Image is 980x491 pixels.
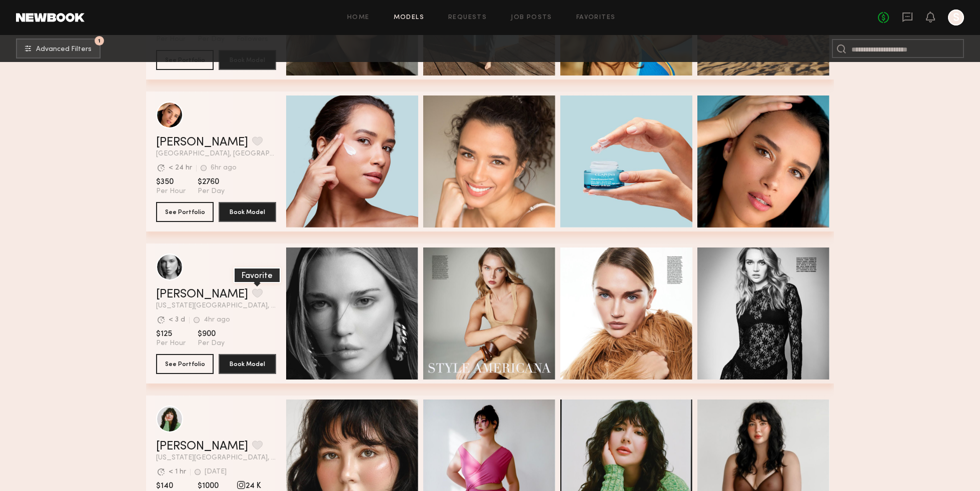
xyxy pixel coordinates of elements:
span: $2760 [198,177,225,187]
span: [US_STATE][GEOGRAPHIC_DATA], [GEOGRAPHIC_DATA] [156,454,276,461]
a: Favorites [576,14,616,21]
div: < 3 d [169,316,185,323]
div: [DATE] [205,468,227,475]
a: [PERSON_NAME] [156,440,248,452]
button: 1Advanced Filters [16,38,101,58]
span: [US_STATE][GEOGRAPHIC_DATA], [GEOGRAPHIC_DATA] [156,302,276,309]
a: S [948,9,964,25]
span: Advanced Filters [36,46,92,53]
span: Per Day [198,187,225,196]
span: Per Hour [156,187,186,196]
a: Models [394,14,424,21]
button: See Portfolio [156,202,214,222]
div: < 24 hr [169,164,192,171]
button: Book Model [219,354,276,374]
a: [PERSON_NAME] [156,136,248,148]
button: Book Model [219,202,276,222]
div: 4hr ago [204,316,230,323]
span: $125 [156,329,186,339]
span: 1 [98,38,101,43]
a: Home [347,14,370,21]
span: $350 [156,177,186,187]
span: Per Day [198,339,225,348]
div: < 1 hr [169,468,186,475]
div: 6hr ago [211,164,237,171]
span: $900 [198,329,225,339]
span: $1000 [198,481,225,491]
span: [GEOGRAPHIC_DATA], [GEOGRAPHIC_DATA] [156,150,276,157]
span: 24 K [237,481,268,491]
a: Job Posts [511,14,552,21]
span: $140 [156,481,186,491]
span: Per Hour [156,339,186,348]
a: Requests [448,14,487,21]
button: See Portfolio [156,354,214,374]
a: [PERSON_NAME] [156,288,248,300]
